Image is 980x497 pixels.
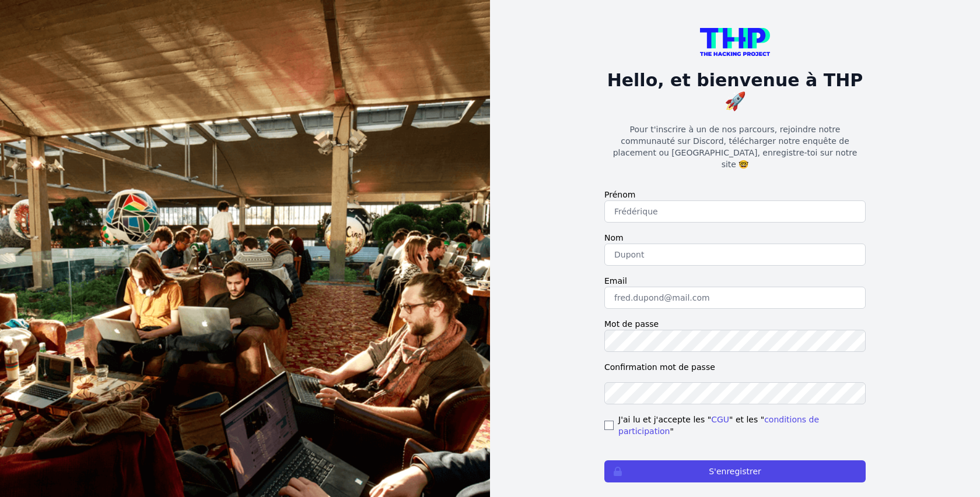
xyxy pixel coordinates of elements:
h1: Hello, et bienvenue à THP 🚀 [604,70,866,112]
span: J'ai lu et j'accepte les " " et les " " [618,414,866,437]
img: logo [700,28,770,56]
label: Email [604,275,866,287]
label: Mot de passe [604,318,866,330]
label: Confirmation mot de passe [604,361,866,373]
p: Pour t'inscrire à un de nos parcours, rejoindre notre communauté sur Discord, télécharger notre e... [604,124,866,170]
button: S'enregistrer [604,460,866,482]
a: CGU [711,415,729,424]
label: Prénom [604,189,866,200]
input: Dupont [604,244,866,266]
label: Nom [604,232,866,244]
input: fred.dupond@mail.com [604,287,866,309]
input: Frédérique [604,200,866,223]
